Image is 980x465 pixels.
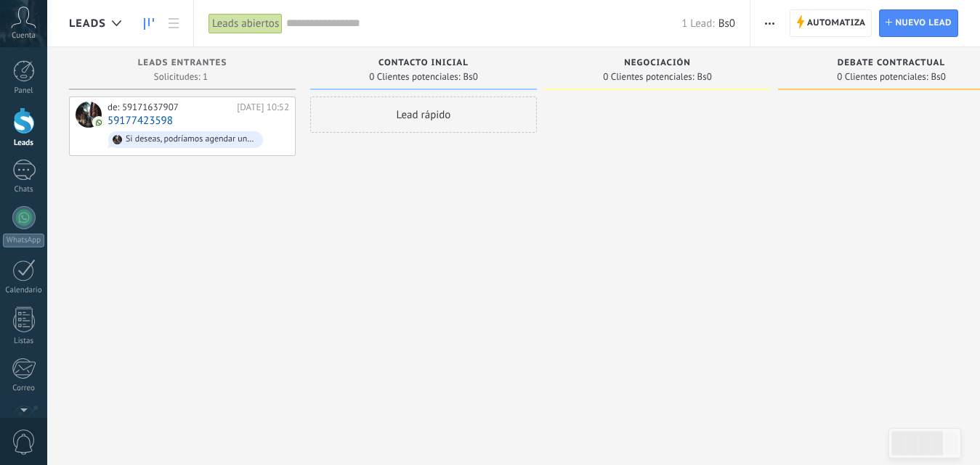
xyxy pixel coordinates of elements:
[138,58,227,68] span: Leads Entrantes
[718,17,735,30] span: Bs0
[624,58,691,68] span: Negociación
[3,139,45,148] div: Leads
[161,9,186,38] a: Lista
[126,134,256,144] div: Si deseas, podríamos agendar una videollamada por Google Meet para discutir cómo podemos ayudarte...
[3,185,45,194] div: Chats
[879,9,958,37] a: Nuevo lead
[208,13,283,34] div: Leads abiertos
[3,384,45,393] div: Correo
[463,73,478,81] span: Bs0
[790,9,872,37] a: Automatiza
[807,10,866,36] span: Automatiza
[310,96,537,133] div: Lead rápido
[3,286,45,295] div: Calendario
[551,58,764,70] div: Negociación
[378,58,469,68] span: Contacto inicial
[3,234,44,247] div: WhatsApp
[603,73,694,81] span: 0 Clientes potenciales:
[108,102,232,113] div: de: 59171637907
[76,102,102,128] div: 59177423598
[154,73,208,81] span: Solicitudes: 1
[759,9,780,37] button: Más
[369,73,460,81] span: 0 Clientes potenciales:
[895,10,952,36] span: Nuevo lead
[931,73,946,81] span: Bs0
[94,118,104,128] img: com.amocrm.amocrmwa.svg
[317,58,530,70] div: Contacto inicial
[697,73,712,81] span: Bs0
[838,58,945,68] span: Debate contractual
[12,31,36,41] span: Cuenta
[3,337,45,346] div: Listas
[837,73,928,81] span: 0 Clientes potenciales:
[237,102,289,113] div: [DATE] 10:52
[681,17,714,30] span: 1 Lead:
[76,58,288,70] div: Leads Entrantes
[137,9,161,38] a: Leads
[108,115,173,127] a: 59177423598
[69,17,106,30] span: Leads
[3,86,45,96] div: Panel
